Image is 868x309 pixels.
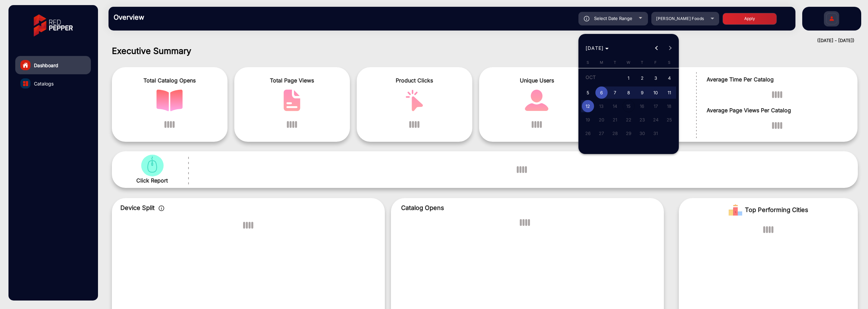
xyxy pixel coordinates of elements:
[636,86,648,99] span: 9
[650,127,662,139] span: 31
[609,114,621,126] span: 21
[581,127,595,140] button: October 26, 2025
[663,99,676,113] button: October 18, 2025
[635,113,649,127] button: October 23, 2025
[595,86,608,99] button: October 6, 2025
[663,71,676,86] button: October 4, 2025
[623,100,635,112] span: 15
[600,60,603,65] span: M
[582,114,594,126] span: 19
[623,72,635,85] span: 1
[595,114,608,126] span: 20
[663,113,676,127] button: October 25, 2025
[586,45,604,51] span: [DATE]
[663,114,675,126] span: 25
[608,113,622,127] button: October 21, 2025
[649,127,663,140] button: October 31, 2025
[635,127,649,140] button: October 30, 2025
[636,100,648,112] span: 16
[663,100,675,112] span: 18
[635,71,649,86] button: October 2, 2025
[663,86,676,99] button: October 11, 2025
[581,99,595,113] button: October 12, 2025
[650,41,664,55] button: Previous month
[581,113,595,127] button: October 19, 2025
[622,71,635,86] button: October 1, 2025
[649,99,663,113] button: October 17, 2025
[635,86,649,99] button: October 9, 2025
[595,127,608,139] span: 27
[650,72,662,85] span: 3
[587,60,589,65] span: S
[583,42,612,54] button: Choose month and year
[636,114,648,126] span: 23
[623,86,635,99] span: 8
[609,86,621,99] span: 7
[581,71,622,86] td: OCT
[595,113,608,127] button: October 20, 2025
[641,60,643,65] span: T
[650,114,662,126] span: 24
[609,100,621,112] span: 14
[627,60,630,65] span: W
[582,100,594,112] span: 12
[668,60,670,65] span: S
[581,86,595,99] button: October 5, 2025
[650,100,662,112] span: 17
[636,72,648,85] span: 2
[622,99,635,113] button: October 15, 2025
[654,60,657,65] span: F
[595,127,608,140] button: October 27, 2025
[609,127,621,139] span: 28
[614,60,616,65] span: T
[623,127,635,139] span: 29
[622,127,635,140] button: October 29, 2025
[595,86,608,99] span: 6
[635,99,649,113] button: October 16, 2025
[663,86,675,99] span: 11
[608,86,622,99] button: October 7, 2025
[623,114,635,126] span: 22
[582,127,594,139] span: 26
[649,71,663,86] button: October 3, 2025
[622,113,635,127] button: October 22, 2025
[663,72,675,85] span: 4
[608,99,622,113] button: October 14, 2025
[649,86,663,99] button: October 10, 2025
[595,100,608,112] span: 13
[636,127,648,139] span: 30
[650,86,662,99] span: 10
[649,113,663,127] button: October 24, 2025
[595,99,608,113] button: October 13, 2025
[622,86,635,99] button: October 8, 2025
[608,127,622,140] button: October 28, 2025
[582,86,594,99] span: 5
